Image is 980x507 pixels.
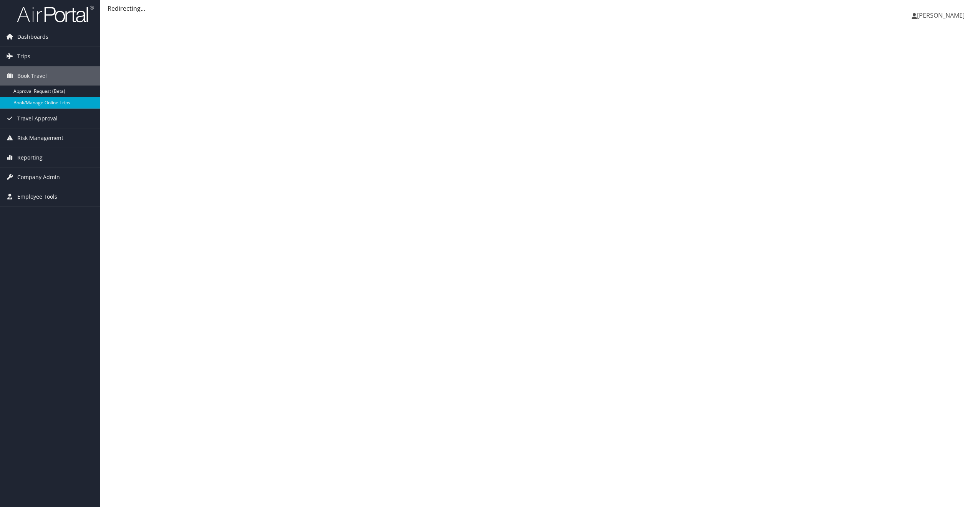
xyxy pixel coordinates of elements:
[17,47,30,66] span: Trips
[17,109,58,128] span: Travel Approval
[17,128,63,148] span: Risk Management
[17,168,60,187] span: Company Admin
[17,148,43,167] span: Reporting
[17,5,94,23] img: airportal-logo.png
[17,66,47,86] span: Book Travel
[917,11,965,20] span: [PERSON_NAME]
[17,27,48,46] span: Dashboards
[108,4,972,13] div: Redirecting...
[17,187,57,206] span: Employee Tools
[912,4,972,27] a: [PERSON_NAME]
